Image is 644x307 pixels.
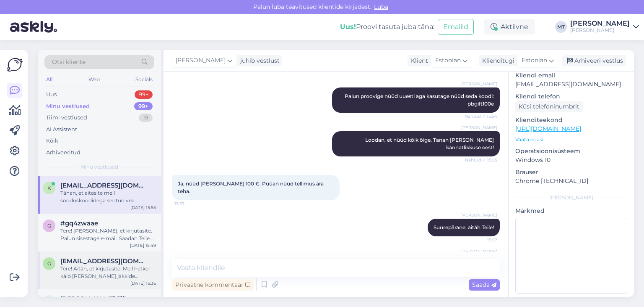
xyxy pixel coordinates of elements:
span: Otsi kliente [52,58,86,66]
p: Kliendi telefon [515,92,627,101]
p: Klienditeekond [515,116,627,124]
div: juhib vestlust [237,56,280,65]
p: Märkmed [515,206,627,215]
span: [PERSON_NAME] [461,124,497,131]
div: MT [555,21,567,33]
div: [DATE] 15:55 [130,204,156,211]
div: 99+ [135,90,153,99]
div: Küsi telefoninumbrit [515,101,583,112]
a: [URL][DOMAIN_NAME] [515,125,581,132]
span: Nähtud ✓ 15:54 [465,113,497,119]
div: Tänan, et aitasite meil sooduskoodidega seotud vea tuvastada. :) [60,189,156,204]
div: Kõik [46,137,58,145]
div: All [44,74,54,85]
div: [PERSON_NAME] [570,27,630,34]
div: Minu vestlused [46,102,90,111]
div: AI Assistent [46,125,77,134]
div: Uus [46,90,57,99]
span: #gq4zwaae [60,220,98,227]
span: 15:57 [174,201,206,207]
span: g [47,260,51,267]
b: Uus! [340,23,356,31]
div: Web [87,74,101,85]
div: Arhiveeri vestlus [562,55,626,66]
span: 15:57 [466,237,497,243]
div: [DATE] 15:49 [130,242,156,249]
span: [PERSON_NAME] [176,56,226,65]
div: Aktiivne [484,19,535,34]
a: [PERSON_NAME][PERSON_NAME] [570,20,639,34]
span: k [47,185,51,191]
div: Tere! Aitäh, et kirjutasite. Meil hetkel käib [PERSON_NAME] jakkide tootmine ja need valmivad sep... [60,265,156,280]
span: Luba [371,3,391,11]
div: 19 [139,114,153,122]
span: g [47,222,51,229]
div: Privaatne kommentaar [172,279,254,291]
div: Klienditugi [479,56,514,65]
div: [PERSON_NAME] [570,20,630,27]
p: Operatsioonisüsteem [515,147,627,156]
span: Saada [472,281,496,288]
p: Kliendi email [515,71,627,80]
button: Emailid [438,19,474,35]
span: Helerin Tiik [60,295,128,303]
div: [PERSON_NAME] [515,194,627,201]
p: Vaata edasi ... [515,136,627,143]
span: Minu vestlused [80,163,118,171]
div: Proovi tasuta juba täna: [340,22,434,32]
span: [PERSON_NAME] [461,81,497,87]
p: Windows 10 [515,156,627,164]
span: Palun proovige nüüd uuesti aga kasutage nüüd seda koodi: pbgift100e [345,93,495,107]
span: Suurepärane, aitäh Teile! [434,224,494,230]
span: Estonian [435,56,461,65]
span: Estonian [522,56,547,65]
span: [PERSON_NAME] [461,212,497,218]
div: Tiimi vestlused [46,114,87,122]
div: Klient [408,56,428,65]
span: Ja, nüüd [PERSON_NAME] 100 €. Püüan nüüd tellimus ära teha. [178,180,325,194]
span: Loodan, et nüüd kõik õige. Tänan [PERSON_NAME] kannatlikkuse eest! [365,137,495,151]
span: Nähtud ✓ 15:55 [465,157,497,163]
div: Tere! [PERSON_NAME], et kirjutasite. Palun sisestage e-mail. Saadan Teile soovitud toote lattu jõ... [60,227,156,242]
p: [EMAIL_ADDRESS][DOMAIN_NAME] [515,80,627,89]
div: Arhiveeritud [46,148,80,157]
div: [DATE] 15:36 [130,280,156,286]
span: kertyk@hot.ee [60,182,148,189]
p: Brauser [515,168,627,177]
p: Chrome [TECHNICAL_ID] [515,177,627,185]
img: Askly Logo [7,57,23,73]
span: [PERSON_NAME] [461,248,497,254]
span: greedakaasik@gmail.com [60,257,148,265]
div: Socials [134,74,154,85]
div: 99+ [134,102,153,111]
